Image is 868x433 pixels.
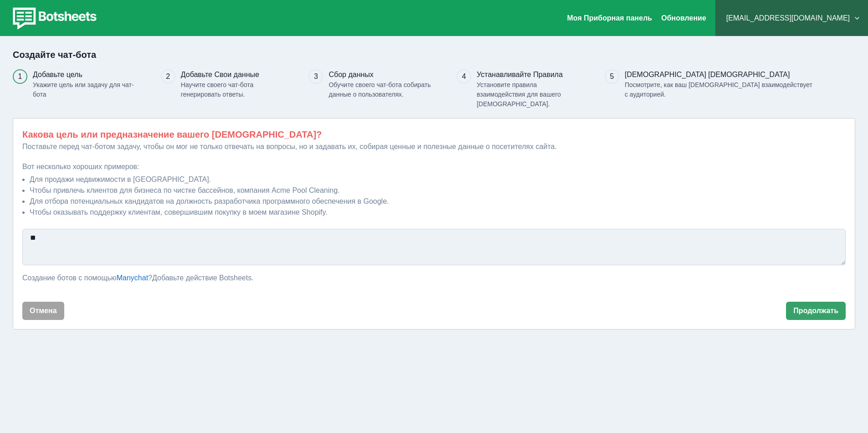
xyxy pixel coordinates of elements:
[567,14,652,22] a: Моя Приборная панель
[625,81,812,98] ya-tr-span: Посмотрите, как ваш [DEMOGRAPHIC_DATA] взаимодействует с аудиторией.
[30,197,389,205] ya-tr-span: Для отбора потенциальных кандидатов на должность разработчика программного обеспечения в Google.
[477,81,561,108] ya-tr-span: Установите правила взаимодействия для вашего [DEMOGRAPHIC_DATA].
[30,186,339,194] ya-tr-span: Чтобы привлечь клиентов для бизнеса по чистке бассейнов, компания Acme Pool Cleaning.
[793,306,838,315] ya-tr-span: Продолжать
[30,208,328,216] ya-tr-span: Чтобы оказывать поддержку клиентам, совершившим покупку в моем магазине Shopify.
[117,274,148,282] a: Manychat
[13,50,96,60] ya-tr-span: Создайте чат-бота
[610,71,614,82] div: 5
[166,71,170,82] div: 2
[661,14,706,22] ya-tr-span: Обновление
[22,302,64,320] button: Отмена
[13,69,855,109] div: Прогресс
[462,71,466,82] div: 4
[477,71,563,78] ya-tr-span: Устанавливайте Правила
[314,71,318,82] div: 3
[152,274,254,282] ya-tr-span: Добавьте действие Botsheets.
[18,71,22,82] div: 1
[22,163,139,170] ya-tr-span: Вот несколько хороших примеров:
[7,5,99,31] img: botsheets-logo.png
[33,81,134,98] ya-tr-span: Укажите цель или задачу для чат-бота
[181,81,254,98] ya-tr-span: Научите своего чат-бота генерировать ответы.
[148,274,152,282] ya-tr-span: ?
[22,129,322,139] ya-tr-span: Какова цель или предназначение вашего [DEMOGRAPHIC_DATA]?
[22,143,557,150] ya-tr-span: Поставьте перед чат-ботом задачу, чтобы он мог не только отвечать на вопросы, но и задавать их, с...
[181,71,259,78] ya-tr-span: Добавьте Свои данные
[33,71,82,78] ya-tr-span: Добавьте цель
[30,306,57,315] ya-tr-span: Отмена
[329,81,431,98] ya-tr-span: Обучите своего чат-бота собирать данные о пользователях.
[723,9,861,27] button: [EMAIL_ADDRESS][DOMAIN_NAME]
[30,175,211,183] ya-tr-span: Для продажи недвижимости в [GEOGRAPHIC_DATA].
[786,302,846,320] button: Продолжать
[625,71,790,78] ya-tr-span: [DEMOGRAPHIC_DATA] [DEMOGRAPHIC_DATA]
[22,274,117,282] ya-tr-span: Создание ботов с помощью
[329,71,373,78] ya-tr-span: Сбор данных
